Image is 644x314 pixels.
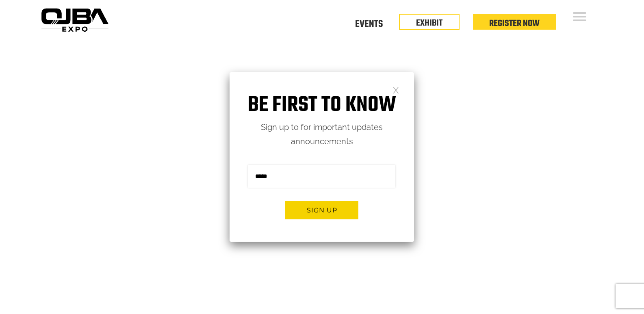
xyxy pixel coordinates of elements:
[416,16,442,30] a: EXHIBIT
[230,93,414,118] h1: Be first to know
[392,86,399,93] a: Close
[285,201,358,219] button: Sign up
[489,17,540,30] a: Register Now
[230,120,414,149] p: Sign up to for important updates announcements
